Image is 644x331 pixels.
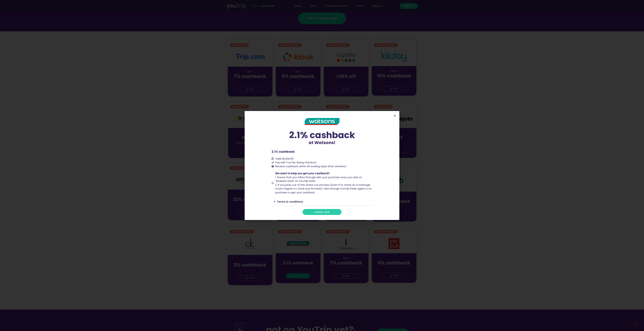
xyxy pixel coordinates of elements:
[277,200,303,203] a: Terms & conditions
[314,211,330,213] span: redeem deal
[275,183,372,194] span: 2. If you jump out of the check-out process (even if to check on a message or just happen to clos...
[272,149,373,154] p: 2.1% cashback
[272,131,373,140] div: 2.1% cashback
[275,157,293,160] span: Valid till [DATE]
[275,172,329,175] span: We want to help you get your cashback!
[275,175,362,183] span: 1. Ensure that you follow through with your purchase once you click on “Redeem Deal” on YouTrip P...
[274,161,317,164] span: Pay with YouTrip during checkout
[393,114,396,117] a: Close
[272,131,373,146] div: at Watsons!
[272,198,373,206] div: Terms & conditions
[274,164,346,168] span: Receive cashback within 45 working days after checkout
[303,209,341,215] a: redeem deal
